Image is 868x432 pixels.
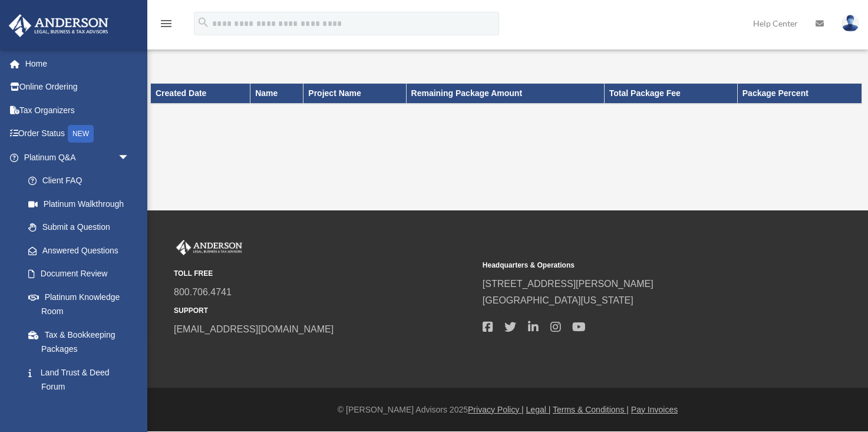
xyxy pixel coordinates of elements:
a: [STREET_ADDRESS][PERSON_NAME] [483,279,654,289]
a: Submit a Question [16,216,147,239]
small: SUPPORT [174,305,474,317]
a: Terms & Conditions | [553,405,629,414]
a: Order StatusNEW [8,122,147,146]
a: Tax & Bookkeeping Packages [16,323,141,361]
a: Tax Organizers [8,98,147,122]
a: Privacy Policy | [468,405,524,414]
a: Client FAQ [16,169,147,193]
img: User Pic [841,15,859,32]
a: Land Trust & Deed Forum [16,361,147,398]
th: Total Package Fee [604,84,737,104]
div: NEW [68,125,94,143]
a: Platinum Knowledge Room [16,285,147,323]
a: Online Ordering [8,75,147,99]
small: TOLL FREE [174,268,474,280]
a: 800.706.4741 [174,287,232,297]
th: Project Name [303,84,406,104]
th: Package Percent [737,84,862,104]
i: menu [159,17,173,31]
a: menu [159,21,173,31]
a: [GEOGRAPHIC_DATA][US_STATE] [483,295,633,305]
th: Remaining Package Amount [406,84,604,104]
a: [EMAIL_ADDRESS][DOMAIN_NAME] [174,324,334,334]
th: Name [250,84,303,104]
small: Headquarters & Operations [483,259,783,272]
a: Answered Questions [16,239,147,262]
img: Anderson Advisors Platinum Portal [5,14,112,37]
a: Pay Invoices [631,405,678,414]
a: Legal | [526,405,551,414]
a: Home [8,52,147,75]
span: arrow_drop_down [118,146,141,170]
i: search [197,16,210,29]
th: Created Date [151,84,250,104]
img: Anderson Advisors Platinum Portal [174,240,245,255]
div: © [PERSON_NAME] Advisors 2025 [147,403,868,417]
a: Platinum Q&Aarrow_drop_down [8,146,147,169]
a: Platinum Walkthrough [16,192,147,216]
a: Document Review [16,262,147,286]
